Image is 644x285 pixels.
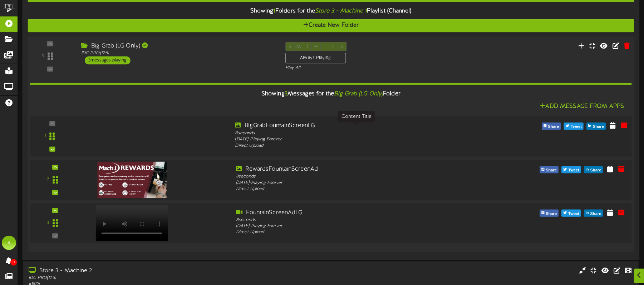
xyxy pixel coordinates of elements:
[236,180,476,186] div: [DATE] - Playing Forever
[589,210,603,218] span: Share
[564,122,584,130] button: Tweet
[97,162,167,198] img: 16302691-a484-4046-9c5d-460eb7c1f524.jpg
[285,91,287,97] span: 3
[236,229,476,235] div: Direct Upload
[274,8,276,14] span: 1
[235,122,477,130] div: BigGrabFountainScreenLG
[544,210,558,218] span: Share
[285,53,346,64] div: Always Playing
[236,209,476,217] div: FountainScreenAdLG
[587,122,606,130] button: Share
[591,123,605,131] span: Share
[28,19,634,32] button: Create New Folder
[567,210,581,218] span: Tweet
[538,102,626,111] button: Add Message From Apps
[29,275,274,281] div: IDC PRO ( 12:5 )
[584,166,603,173] button: Share
[236,186,476,192] div: Direct Upload
[235,130,477,136] div: 8 seconds
[236,223,476,229] div: [DATE] - Playing Forever
[22,4,639,19] div: Showing Folders for the Playlist (Channel)
[540,166,559,173] button: Share
[235,136,477,143] div: [DATE] - Playing Forever
[584,210,603,217] button: Share
[10,259,17,266] span: 0
[236,174,476,180] div: 8 seconds
[542,122,561,130] button: Share
[85,56,131,64] div: 3 messages playing
[236,165,476,174] div: RewardsFountainScreenAd
[562,166,581,173] button: Tweet
[81,50,275,56] div: IDC PRO ( 12:5 )
[569,123,583,131] span: Tweet
[25,86,637,102] div: Showing Messages for the Folder
[285,65,428,71] div: Play All
[236,217,476,223] div: 8 seconds
[562,210,581,217] button: Tweet
[540,210,559,217] button: Share
[334,91,383,97] i: Big Grab (LG Only)
[235,142,477,149] div: Direct Upload
[2,236,16,250] div: a
[567,166,581,174] span: Tweet
[81,42,275,50] div: Big Grab (LG Only)
[315,8,367,14] i: Store 3 - Machine 1
[29,267,274,275] div: Store 3 - Machine 2
[589,166,603,174] span: Share
[544,166,558,174] span: Share
[546,123,560,131] span: Share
